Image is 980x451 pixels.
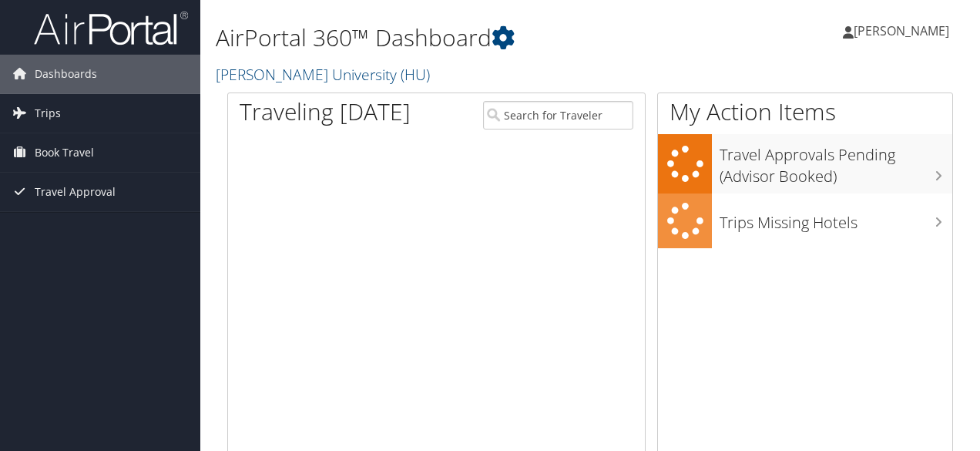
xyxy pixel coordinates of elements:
[658,96,952,128] h1: My Action Items
[658,134,952,194] a: Travel Approvals Pending (Advisor Booked)
[35,55,97,93] span: Dashboards
[35,133,94,172] span: Book Travel
[483,101,634,130] input: Search for Traveler
[35,173,116,211] span: Travel Approval
[658,194,952,248] a: Trips Missing Hotels
[216,64,434,85] a: [PERSON_NAME] University (HU)
[854,22,949,39] span: [PERSON_NAME]
[843,8,965,54] a: [PERSON_NAME]
[720,204,952,234] h3: Trips Missing Hotels
[240,96,411,128] h1: Traveling [DATE]
[720,136,952,187] h3: Travel Approvals Pending (Advisor Booked)
[34,10,188,46] img: airportal-logo.png
[35,94,61,133] span: Trips
[216,22,715,54] h1: AirPortal 360™ Dashboard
